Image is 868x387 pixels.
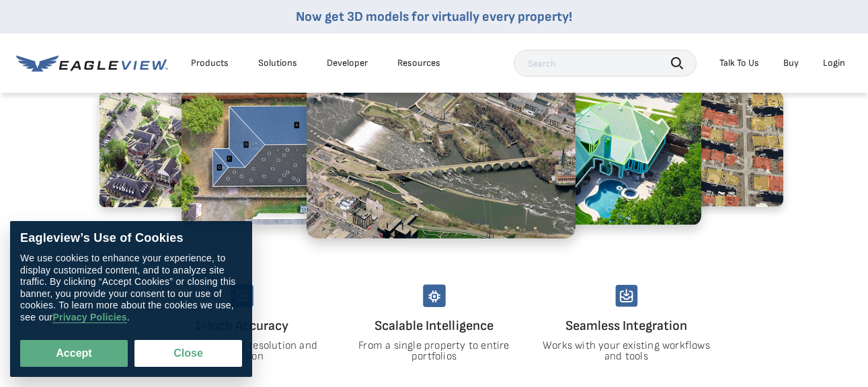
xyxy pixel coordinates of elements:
[397,57,440,69] div: Resources
[52,312,126,323] a: Privacy Policies
[296,9,572,25] a: Now get 3D models for virtually every property!
[514,50,697,77] input: Search
[20,231,242,246] div: Eagleview’s Use of Cookies
[307,61,576,239] img: 3.2.png
[20,253,242,323] div: We use cookies to enhance your experience, to display customized content, and to analyze site tra...
[349,315,520,337] h4: Scalable Intelligence
[20,340,128,367] button: Accept
[473,75,701,225] img: 4.2.png
[181,75,409,225] img: 2.2.png
[719,57,759,69] div: Talk To Us
[327,57,368,69] a: Developer
[823,57,845,69] div: Login
[99,92,274,208] img: 1.2.png
[423,284,446,307] img: scalable-intelligency.svg
[191,57,229,69] div: Products
[541,315,712,337] h4: Seamless Integration
[349,341,519,362] p: From a single property to entire portfolios
[258,57,297,69] div: Solutions
[134,340,242,367] button: Close
[783,57,799,69] a: Buy
[541,341,711,362] p: Works with your existing workflows and tools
